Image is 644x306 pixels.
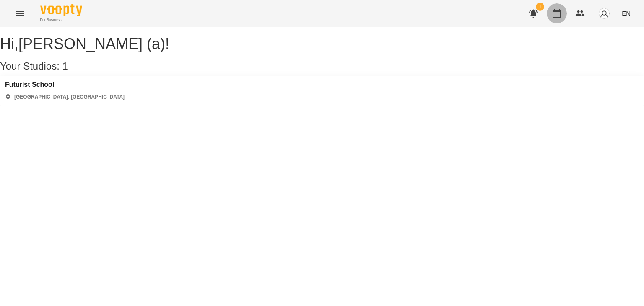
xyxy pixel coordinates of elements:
a: Futurist School [5,81,125,88]
span: For Business [40,17,82,23]
img: Voopty Logo [40,4,82,16]
span: 1 [62,60,68,72]
img: avatar_s.png [598,8,610,19]
button: EN [618,5,634,21]
span: EN [622,9,631,18]
span: 1 [536,3,544,11]
button: Menu [10,3,30,23]
p: [GEOGRAPHIC_DATA], [GEOGRAPHIC_DATA] [14,93,125,101]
